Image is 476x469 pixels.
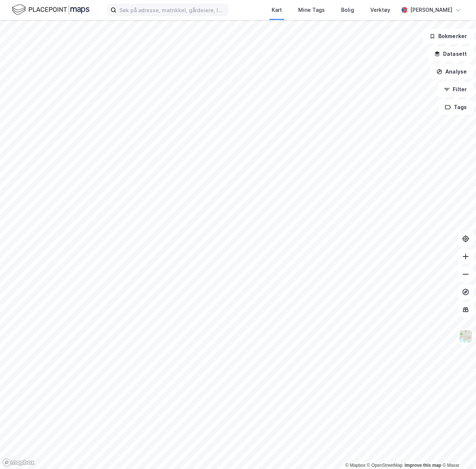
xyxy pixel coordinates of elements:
input: Søk på adresse, matrikkel, gårdeiere, leietakere eller personer [116,4,228,16]
div: Bolig [341,6,354,14]
div: [PERSON_NAME] [410,6,452,14]
div: Verktøy [370,6,390,14]
img: logo.f888ab2527a4732fd821a326f86c7f29.svg [12,3,89,16]
div: Mine Tags [298,6,325,14]
iframe: Chat Widget [439,434,476,469]
div: Kart [272,6,282,14]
